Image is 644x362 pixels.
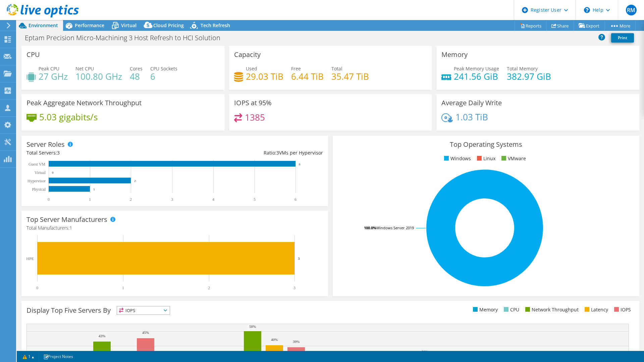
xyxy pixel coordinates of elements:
text: 43% [99,334,105,338]
a: Share [546,20,574,31]
div: Ratio: VMs per Hypervisor [175,149,323,157]
span: Used [246,65,257,72]
h1: Eptam Precision Micro-Machining 3 Host Refresh to HCI Solution [22,34,231,42]
li: Linux [475,155,495,162]
tspan: Windows Server 2019 [376,225,414,230]
h4: 27 GHz [39,73,68,80]
span: 3 [57,149,60,156]
text: 2 [130,197,132,202]
li: Latency [583,306,608,313]
text: 1 [89,197,91,202]
h4: 48 [130,73,143,80]
a: Print [611,33,634,43]
text: 3 [293,286,296,290]
h3: IOPS at 95% [234,99,272,107]
h3: Server Roles [26,141,65,148]
h4: Total Manufacturers: [26,224,323,232]
span: Performance [75,22,104,28]
span: 3 [276,149,279,156]
li: VMware [500,155,526,162]
a: 1 [18,352,39,361]
text: 0 [48,197,50,202]
text: 1 [93,188,95,191]
text: 1 [122,286,124,290]
h4: 100.80 GHz [75,73,122,80]
text: Guest VM [29,162,45,167]
text: 40% [271,338,278,342]
text: HPE [26,256,34,261]
text: 2 [208,286,210,290]
span: Total [331,65,342,72]
a: Export [574,20,605,31]
li: Memory [471,306,498,313]
span: CPU Sockets [150,65,177,72]
h3: Top Operating Systems [338,141,634,148]
text: 2 [134,179,136,183]
span: Virtual [121,22,137,28]
span: Total Memory [507,65,538,72]
li: Network Throughput [524,306,579,313]
span: IOPS [117,306,170,314]
h4: 6.44 TiB [291,73,324,80]
text: 6 [294,197,297,202]
h3: Peak Aggregate Network Throughput [26,99,142,107]
text: 0 [36,286,38,290]
text: Physical [32,187,46,192]
h4: 29.03 TiB [246,73,283,80]
span: Free [291,65,301,72]
text: 6 [299,163,301,166]
a: Project Notes [39,352,78,361]
div: Total Servers: [26,149,175,157]
h4: 382.97 GiB [507,73,551,80]
text: 39% [293,340,300,344]
svg: \n [584,7,590,13]
li: CPU [502,306,519,313]
tspan: 100.0% [364,225,376,230]
text: 32% [422,350,428,354]
span: RM [626,5,637,15]
text: 45% [142,330,149,335]
h4: 241.56 GiB [454,73,499,80]
li: Windows [442,155,471,162]
text: 3 [298,256,300,260]
text: 50% [249,324,256,328]
li: IOPS [612,306,631,313]
h4: 35.47 TiB [331,73,369,80]
h3: Capacity [234,51,261,58]
h3: Memory [441,51,468,58]
a: Reports [515,20,547,31]
h3: Average Daily Write [441,99,502,107]
text: 0 [52,171,54,174]
a: More [604,20,636,31]
h3: Top Server Manufacturers [26,216,107,223]
text: 5 [254,197,256,202]
span: 1 [69,225,72,231]
span: Environment [29,22,58,28]
h4: 1.03 TiB [455,113,488,121]
span: Cores [130,65,143,72]
text: Hypervisor [28,179,46,183]
h3: CPU [26,51,40,58]
span: Tech Refresh [201,22,230,28]
h4: 5.03 gigabits/s [39,113,98,121]
text: 3 [171,197,173,202]
text: Virtual [35,170,46,175]
span: Net CPU [75,65,94,72]
text: 4 [212,197,214,202]
span: Peak Memory Usage [454,65,499,72]
span: Cloud Pricing [153,22,184,28]
span: Peak CPU [39,65,59,72]
h4: 6 [150,73,177,80]
h4: 1385 [245,114,265,121]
